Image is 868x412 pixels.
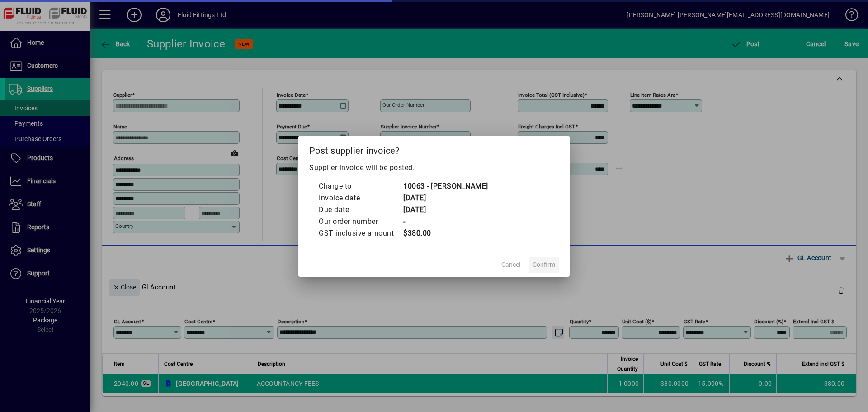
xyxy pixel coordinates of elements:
td: Our order number [318,216,403,227]
h2: Post supplier invoice? [298,136,570,162]
td: [DATE] [403,192,488,204]
td: Charge to [318,180,403,192]
td: [DATE] [403,204,488,216]
td: $380.00 [403,227,488,239]
p: Supplier invoice will be posted. [309,162,559,173]
td: 10063 - [PERSON_NAME] [403,180,488,192]
td: Invoice date [318,192,403,204]
td: Due date [318,204,403,216]
td: - [403,216,488,227]
td: GST inclusive amount [318,227,403,239]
